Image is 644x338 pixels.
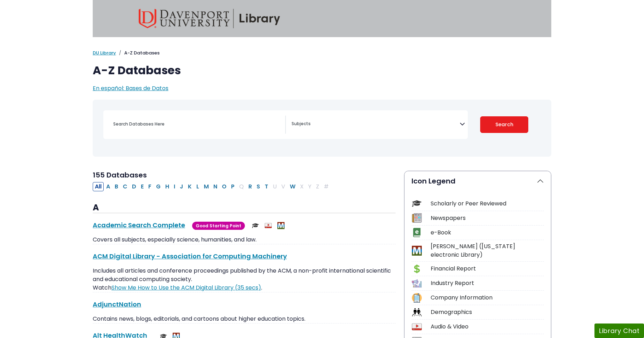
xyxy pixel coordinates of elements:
[93,64,551,77] h1: A-Z Databases
[265,222,272,229] img: Audio & Video
[93,182,332,190] div: Alpha-list to filter by first letter of database name
[480,116,529,133] button: Submit for Search Results
[93,49,551,57] nav: breadcrumb
[111,284,261,292] a: Link opens in new window
[220,182,229,191] button: Filter Results O
[93,221,185,229] a: Academic Search Complete
[431,199,544,208] div: Scholarly or Peer Reviewed
[113,182,120,191] button: Filter Results B
[431,322,544,331] div: Audio & Video
[431,242,544,259] div: [PERSON_NAME] ([US_STATE] electronic Library)
[172,182,177,191] button: Filter Results I
[412,308,421,317] img: Icon Demographics
[109,119,285,129] input: Search database by title or keyword
[404,171,551,191] button: Icon Legend
[163,182,171,191] button: Filter Results H
[130,182,138,191] button: Filter Results D
[192,222,245,230] span: Good Starting Point
[104,182,112,191] button: Filter Results A
[254,182,262,191] button: Filter Results S
[292,122,460,127] textarea: Search
[93,235,396,244] p: Covers all subjects, especially science, humanities, and law.
[93,170,147,180] span: 155 Databases
[93,182,104,191] button: All
[594,324,644,338] button: Library Chat
[121,182,130,191] button: Filter Results C
[229,182,237,191] button: Filter Results P
[146,182,154,191] button: Filter Results F
[252,222,259,229] img: Scholarly or Peer Reviewed
[139,182,146,191] button: Filter Results E
[93,252,287,261] a: ACM Digital Library - Association for Computing Machinery
[288,182,298,191] button: Filter Results W
[202,182,211,191] button: Filter Results M
[93,315,396,323] p: Contains news, blogs, editorials, and cartoons about higher education topics.
[412,279,421,288] img: Icon Industry Report
[246,182,254,191] button: Filter Results R
[412,199,421,208] img: Icon Scholarly or Peer Reviewed
[154,182,163,191] button: Filter Results G
[412,322,421,332] img: Icon Audio & Video
[431,293,544,302] div: Company Information
[93,49,116,56] a: DU Library
[93,100,551,157] nav: Search filters
[211,182,219,191] button: Filter Results N
[277,222,284,229] img: MeL (Michigan electronic Library)
[412,228,421,237] img: Icon e-Book
[431,264,544,273] div: Financial Report
[412,246,421,255] img: Icon MeL (Michigan electronic Library)
[93,267,396,292] p: Includes all articles and conference proceedings published by the ACM, a non-profit international...
[186,182,194,191] button: Filter Results K
[93,300,141,309] a: AdjunctNation
[431,228,544,237] div: e-Book
[116,49,160,57] li: A-Z Databases
[412,213,421,223] img: Icon Newspapers
[431,308,544,316] div: Demographics
[93,84,168,92] a: En español: Bases de Datos
[263,182,270,191] button: Filter Results T
[139,9,280,28] img: Davenport University Library
[93,203,396,213] h3: A
[412,264,421,274] img: Icon Financial Report
[194,182,201,191] button: Filter Results L
[412,293,421,303] img: Icon Company Information
[178,182,185,191] button: Filter Results J
[431,214,544,222] div: Newspapers
[431,279,544,287] div: Industry Report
